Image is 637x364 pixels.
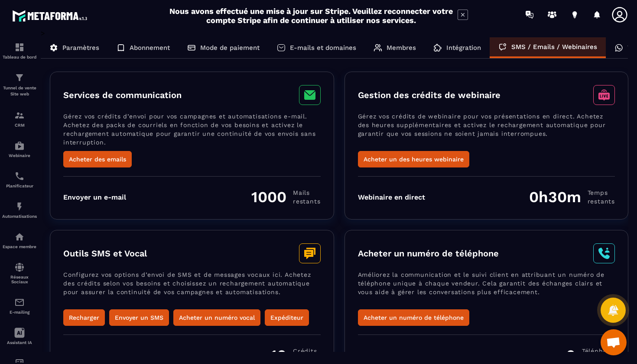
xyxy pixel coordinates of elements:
[2,134,37,164] a: automationsautomationsWebinaire
[358,309,469,326] button: Acheter un numéro de téléphone
[63,351,156,360] div: Envoyer un message (SMS)
[293,347,320,355] span: Crédits
[293,188,320,197] span: Mails
[588,197,615,206] span: restants
[588,188,615,197] span: Temps
[63,193,126,201] div: Envoyer un e-mail
[511,43,597,51] p: SMS / Emails / Webinaires
[12,8,90,24] img: logo
[2,184,37,188] p: Planificateur
[200,44,260,52] p: Mode de paiement
[358,193,425,201] div: Webinaire en direct
[2,164,37,195] a: schedulerschedulerPlanificateur
[290,44,356,52] p: E-mails et domaines
[14,171,25,181] img: scheduler
[14,42,25,52] img: formation
[2,195,37,225] a: automationsautomationsAutomatisations
[2,85,37,97] p: Tunnel de vente Site web
[2,104,37,134] a: formationformationCRM
[169,7,453,25] h2: Nous avons effectué une mise à jour sur Stripe. Veuillez reconnecter votre compte Stripe afin de ...
[582,347,615,355] span: Téléphone
[2,340,37,345] p: Assistant IA
[63,90,182,100] h3: Services de communication
[14,141,25,151] img: automations
[130,44,170,52] p: Abonnement
[2,321,37,351] a: Assistant IA
[2,123,37,128] p: CRM
[251,188,320,206] div: 1000
[293,197,320,206] span: restants
[265,309,309,326] button: Expéditeur
[2,256,37,291] a: social-networksocial-networkRéseaux Sociaux
[2,244,37,249] p: Espace membre
[2,55,37,59] p: Tableau de bord
[63,112,321,151] p: Gérez vos crédits d’envoi pour vos campagnes et automatisations e-mail. Achetez des packs de cour...
[109,309,169,326] button: Envoyer un SMS
[358,248,499,259] h3: Acheter un numéro de téléphone
[14,72,25,83] img: formation
[14,110,25,121] img: formation
[358,112,615,151] p: Gérez vos crédits de webinaire pour vos présentations en direct. Achetez des heures supplémentair...
[14,297,25,308] img: email
[529,188,615,206] div: 0h30m
[2,36,37,66] a: formationformationTableau de bord
[63,151,132,167] button: Acheter des emails
[358,270,615,309] p: Améliorez la communication et le suivi client en attribuant un numéro de téléphone unique à chaqu...
[2,66,37,104] a: formationformationTunnel de vente Site web
[358,90,500,100] h3: Gestion des crédits de webinaire
[2,291,37,321] a: emailemailE-mailing
[2,153,37,158] p: Webinaire
[387,44,416,52] p: Membres
[446,44,481,52] p: Intégration
[63,270,321,309] p: Configurez vos options d’envoi de SMS et de messages vocaux ici. Achetez des crédits selon vos be...
[2,275,37,284] p: Réseaux Sociaux
[14,201,25,212] img: automations
[601,329,627,355] div: Ouvrir le chat
[2,310,37,315] p: E-mailing
[2,214,37,219] p: Automatisations
[173,309,260,326] button: Acheter un numéro vocal
[63,248,147,259] h3: Outils SMS et Vocal
[14,262,25,272] img: social-network
[14,232,25,242] img: automations
[62,44,99,52] p: Paramètres
[63,309,105,326] button: Recharger
[358,151,469,167] button: Acheter un des heures webinaire
[2,225,37,256] a: automationsautomationsEspace membre
[358,351,476,360] div: Nombre total de numéros achetés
